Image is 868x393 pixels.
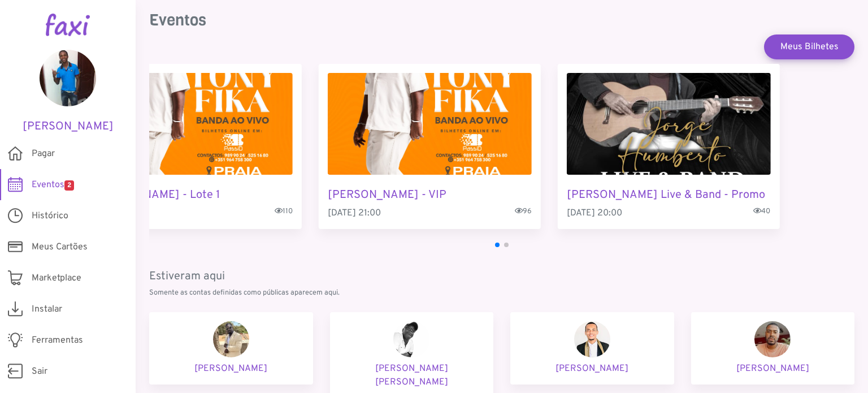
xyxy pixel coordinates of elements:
[32,365,47,378] span: Sair
[567,188,771,202] h5: [PERSON_NAME] Live & Band - Promo
[328,206,532,220] p: [DATE] 21:00
[764,34,854,59] a: Meus Bilhetes
[64,180,74,191] span: 2
[574,321,610,357] img: Adnilson Medina
[80,64,302,229] div: 2 / 4
[32,240,88,254] span: Meus Cartões
[32,147,55,161] span: Pagar
[328,73,532,175] img: TONY FIKA - VIP
[319,64,541,229] div: 3 / 4
[558,64,780,229] div: 4 / 4
[89,73,293,175] img: TONY FIKA - Lote 1
[753,206,770,217] span: 40
[393,321,429,357] img: Gil Alberto Garcia Varela
[319,64,541,229] a: TONY FIKA - VIP [PERSON_NAME] - VIP [DATE] 21:0096
[17,120,119,133] h5: [PERSON_NAME]
[495,243,500,247] span: Go to slide 1
[504,243,509,247] span: Go to slide 2
[275,206,293,217] span: 110
[17,50,119,133] a: [PERSON_NAME]
[328,188,532,202] h5: [PERSON_NAME] - VIP
[149,288,854,299] p: Somente as contas definidas como públicas aparecem aqui.
[32,334,83,347] span: Ferramentas
[149,312,313,385] a: Anax Andrade [PERSON_NAME]
[519,362,665,375] p: [PERSON_NAME]
[32,209,68,223] span: Histórico
[339,362,485,389] p: [PERSON_NAME] [PERSON_NAME]
[89,206,293,220] p: [DATE] 21:00
[80,64,302,229] a: TONY FIKA - Lote 1 [PERSON_NAME] - Lote 1 [DATE] 21:00110
[567,73,771,175] img: Jorge Humberto Live & Band - Promo
[558,64,780,229] a: Jorge Humberto Live & Band - Promo [PERSON_NAME] Live & Band - Promo [DATE] 20:0040
[515,206,532,217] span: 96
[567,206,771,220] p: [DATE] 20:00
[510,312,674,385] a: Adnilson Medina [PERSON_NAME]
[691,312,855,385] a: Adilson Moreira [PERSON_NAME]
[32,271,81,285] span: Marketplace
[89,188,293,202] h5: [PERSON_NAME] - Lote 1
[149,270,854,283] h5: Estiveram aqui
[213,321,249,357] img: Anax Andrade
[149,11,854,30] h3: Eventos
[32,178,74,192] span: Eventos
[158,362,304,375] p: [PERSON_NAME]
[32,303,62,316] span: Instalar
[754,321,791,357] img: Adilson Moreira
[700,362,846,375] p: [PERSON_NAME]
